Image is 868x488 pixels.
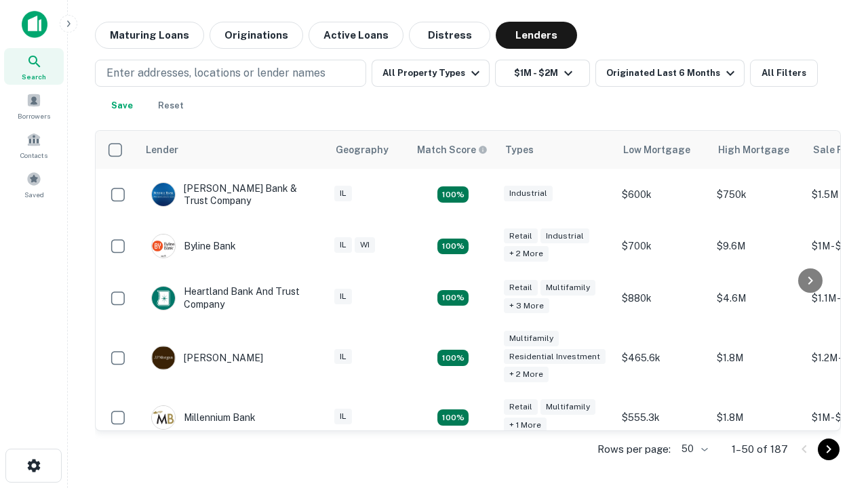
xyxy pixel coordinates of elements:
div: Low Mortgage [623,142,690,158]
p: 1–50 of 187 [732,441,788,457]
th: High Mortgage [710,131,805,169]
a: Contacts [4,127,64,163]
div: Multifamily [540,280,595,296]
img: capitalize-icon.png [22,11,47,38]
div: Matching Properties: 18, hasApolloMatch: undefined [437,290,469,306]
div: Industrial [540,228,589,244]
button: Enter addresses, locations or lender names [95,60,366,87]
div: Lender [146,142,178,158]
button: Distress [409,22,490,49]
button: All Property Types [372,60,490,87]
span: Contacts [20,150,47,161]
div: [PERSON_NAME] Bank & Trust Company [151,182,314,207]
div: + 1 more [504,418,547,433]
div: + 3 more [504,298,549,314]
div: Multifamily [540,399,595,415]
a: Saved [4,166,64,203]
th: Lender [138,131,328,169]
div: Matching Properties: 16, hasApolloMatch: undefined [437,409,469,426]
div: Multifamily [504,331,559,346]
h6: Match Score [417,142,485,157]
div: Retail [504,280,538,296]
th: Capitalize uses an advanced AI algorithm to match your search with the best lender. The match sco... [409,131,497,169]
span: Search [22,71,46,82]
iframe: Chat Widget [800,336,868,401]
td: $750k [710,169,805,220]
img: picture [152,346,175,369]
span: Saved [24,189,44,200]
td: $880k [615,272,710,323]
img: picture [152,183,175,206]
button: Originated Last 6 Months [595,60,745,87]
button: Go to next page [818,439,840,460]
td: $9.6M [710,220,805,272]
button: Originations [210,22,303,49]
div: IL [334,349,352,365]
th: Geography [328,131,409,169]
td: $4.6M [710,272,805,323]
td: $700k [615,220,710,272]
div: Industrial [504,186,553,201]
p: Rows per page: [597,441,671,457]
a: Borrowers [4,87,64,124]
img: picture [152,235,175,258]
div: Residential Investment [504,349,606,365]
button: Active Loans [309,22,403,49]
div: Millennium Bank [151,405,256,430]
a: Search [4,48,64,85]
th: Types [497,131,615,169]
div: High Mortgage [718,142,789,158]
p: Enter addresses, locations or lender names [106,65,325,81]
div: Heartland Bank And Trust Company [151,285,314,310]
div: Geography [336,142,389,158]
img: picture [152,287,175,310]
button: All Filters [750,60,818,87]
td: $465.6k [615,324,710,392]
img: picture [152,406,175,429]
button: Lenders [496,22,577,49]
div: 50 [676,439,710,459]
th: Low Mortgage [615,131,710,169]
span: Borrowers [18,110,50,121]
td: $600k [615,169,710,220]
div: Byline Bank [151,234,236,258]
button: Save your search to get updates of matches that match your search criteria. [100,92,144,119]
div: Matching Properties: 27, hasApolloMatch: undefined [437,350,469,366]
div: Matching Properties: 20, hasApolloMatch: undefined [437,239,469,255]
div: Capitalize uses an advanced AI algorithm to match your search with the best lender. The match sco... [417,142,488,157]
td: $555.3k [615,392,710,443]
div: Matching Properties: 28, hasApolloMatch: undefined [437,186,469,203]
div: WI [355,237,375,253]
div: + 2 more [504,246,549,262]
button: $1M - $2M [495,60,590,87]
div: IL [334,237,352,253]
div: + 2 more [504,367,549,382]
div: IL [334,289,352,304]
div: IL [334,409,352,424]
div: Retail [504,399,538,415]
td: $1.8M [710,392,805,443]
div: [PERSON_NAME] [151,346,263,370]
div: IL [334,186,352,201]
button: Reset [149,92,193,119]
div: Retail [504,228,538,244]
td: $1.8M [710,324,805,392]
button: Maturing Loans [95,22,204,49]
div: Originated Last 6 Months [606,65,738,81]
div: Types [505,142,534,158]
